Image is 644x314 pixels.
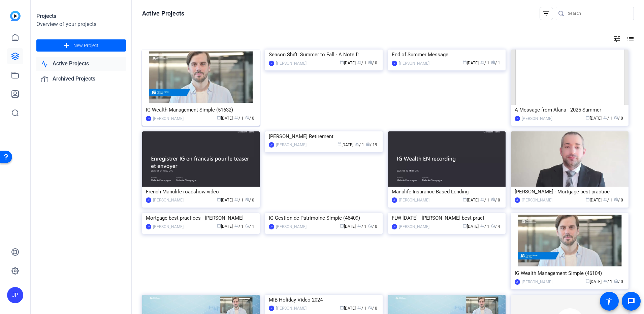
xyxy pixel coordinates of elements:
div: Manulife Insurance Based Lending [392,187,502,197]
span: / 4 [491,224,500,229]
span: / 1 [480,61,489,65]
span: group [234,197,238,201]
mat-icon: message [627,297,635,305]
span: radio [491,224,495,228]
span: radio [491,197,495,201]
div: End of Summer Message [392,50,502,60]
div: Overview of your projects [36,20,126,28]
div: JP [146,197,151,203]
div: JP [269,224,274,229]
span: calendar_today [337,142,342,146]
span: calendar_today [586,116,590,120]
span: / 1 [357,306,366,311]
div: [PERSON_NAME] [276,223,307,230]
div: A Message from Alana - 2025 Summer [515,105,625,115]
div: [PERSON_NAME] [276,60,307,67]
div: JP [392,197,397,203]
span: radio [366,142,370,146]
span: [DATE] [337,143,353,147]
mat-icon: filter_list [542,9,550,18]
span: [DATE] [340,224,356,229]
span: calendar_today [463,197,467,201]
span: [DATE] [217,224,233,229]
span: / 1 [357,61,366,65]
span: / 1 [480,198,489,202]
div: FLW [DATE] - [PERSON_NAME] best pract [392,213,502,223]
div: [PERSON_NAME] [276,305,307,312]
span: group [357,224,361,228]
div: [PERSON_NAME] [399,60,429,67]
div: [PERSON_NAME] [276,142,307,148]
img: blue-gradient.svg [10,11,21,21]
div: Projects [36,12,126,20]
mat-icon: list [626,35,634,43]
div: JP [269,306,274,311]
span: / 1 [245,224,254,229]
span: group [234,224,238,228]
span: / 0 [245,116,254,121]
span: / 0 [614,279,623,284]
span: / 1 [234,198,244,202]
span: calendar_today [586,279,590,283]
div: [PERSON_NAME] - Mortgage best practice [515,187,625,197]
span: / 1 [355,143,364,147]
div: [PERSON_NAME] [522,279,552,285]
span: radio [368,306,372,310]
span: / 1 [234,116,244,121]
span: / 0 [368,306,377,311]
span: / 1 [603,279,612,284]
div: [PERSON_NAME] [153,115,184,122]
span: [DATE] [586,116,602,121]
span: radio [614,279,618,283]
span: [DATE] [463,224,479,229]
div: IG Wealth Management Simple (51632) [146,105,256,115]
span: / 0 [245,198,254,202]
span: group [480,60,484,64]
a: Archived Projects [36,72,126,86]
div: JP [146,224,151,229]
span: calendar_today [463,60,467,64]
div: JP [7,287,23,303]
span: radio [245,116,249,120]
span: radio [245,224,249,228]
div: [PERSON_NAME] [399,197,429,203]
span: [DATE] [463,198,479,202]
div: JP [392,61,397,66]
span: group [603,116,607,120]
span: radio [614,197,618,201]
span: calendar_today [340,306,344,310]
span: New Project [73,42,99,49]
div: JP [515,116,520,121]
div: [PERSON_NAME] [522,197,552,203]
span: group [603,197,607,201]
span: / 1 [603,116,612,121]
span: / 19 [366,143,377,147]
div: Season Shift: Summer to Fall - A Note fr [269,50,379,60]
span: [DATE] [586,198,602,202]
span: calendar_today [340,60,344,64]
span: [DATE] [217,116,233,121]
div: [PERSON_NAME] [153,197,184,203]
span: calendar_today [217,116,221,120]
h1: Active Projects [142,9,184,18]
div: Mortgage best practices - [PERSON_NAME] [146,213,256,223]
span: [DATE] [340,306,356,311]
span: / 1 [603,198,612,202]
span: calendar_today [463,224,467,228]
div: [PERSON_NAME] [399,223,429,230]
a: Active Projects [36,57,126,71]
mat-icon: accessibility [605,297,613,305]
span: / 0 [491,198,500,202]
span: / 0 [368,61,377,65]
div: JP [515,279,520,285]
span: calendar_today [217,197,221,201]
div: French Manulife roadshow video [146,187,256,197]
span: / 1 [480,224,489,229]
span: / 1 [234,224,244,229]
span: [DATE] [463,61,479,65]
span: radio [491,60,495,64]
span: / 0 [614,198,623,202]
span: group [357,60,361,64]
div: JP [392,224,397,229]
span: radio [368,224,372,228]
